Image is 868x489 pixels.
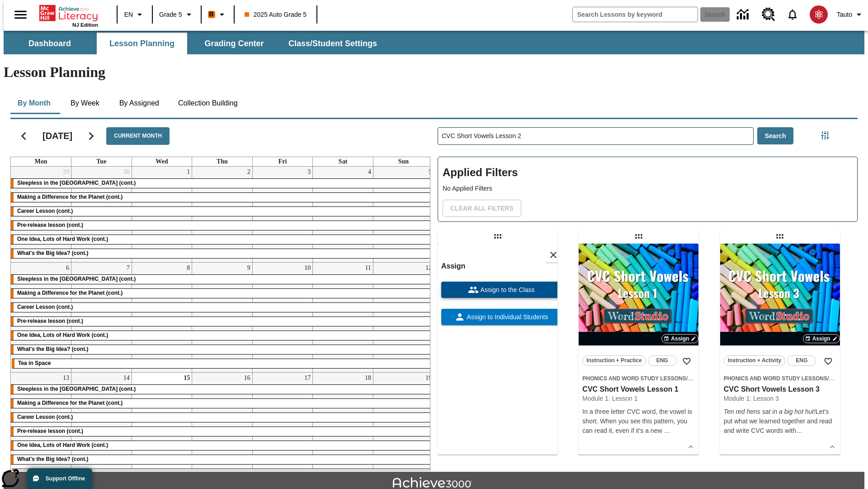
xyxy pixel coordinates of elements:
[579,244,698,455] div: lesson details
[11,385,434,394] div: Sleepless in the Animal Kingdom (cont.)
[252,167,313,263] td: October 3, 2025
[17,236,108,242] span: One Idea, Lots of Hard Work (cont.)
[837,10,852,19] span: Tauto
[182,373,192,384] a: October 15, 2025
[17,346,89,352] span: What's the Big Idea? (cont.)
[306,167,312,177] a: October 3, 2025
[17,180,136,186] span: Sleepless in the Animal Kingdom (cont.)
[17,456,89,462] span: What's the Big Idea? (cont.)
[17,208,73,214] span: Career Lesson (cont.)
[17,414,73,420] span: Career Lesson (cont.)
[793,427,796,434] span: h
[192,262,253,372] td: October 9, 2025
[427,167,434,177] a: October 5, 2025
[11,167,71,263] td: September 29, 2025
[122,373,132,384] a: October 14, 2025
[17,442,108,448] span: One Idea, Lots of Hard Work (cont.)
[17,276,136,282] span: Sleepless in the Animal Kingdom (cont.)
[810,5,828,24] img: avatar image
[11,262,71,372] td: October 6, 2025
[441,309,561,325] button: Assign to Individual Students
[125,263,132,273] a: October 7, 2025
[17,250,89,256] span: What's the Big Idea? (cont.)
[132,167,192,263] td: October 1, 2025
[816,126,834,144] button: Filters Side menu
[27,468,92,489] button: Support Offline
[686,374,694,382] span: /
[582,407,695,436] div: In a three letter CVC word, the vowel is short. When you see this pattern, you can read it, even ...
[71,262,132,372] td: October 7, 2025
[64,263,71,273] a: October 6, 2025
[17,332,108,338] span: One Idea, Lots of Hard Work (cont.)
[827,374,835,382] span: /
[124,10,133,19] span: EN
[773,229,787,244] div: Draggable lesson: CVC Short Vowels Lesson 3
[804,3,833,26] button: Select a new avatar
[661,334,698,343] button: Assign Choose Dates
[61,167,71,177] a: September 29, 2025
[61,373,71,384] a: October 13, 2025
[4,64,864,81] h1: Lesson Planning
[724,374,836,383] span: Topic: Phonics and Word Study Lessons/CVC Short Vowels
[11,331,434,340] div: One Idea, Lots of Hard Work (cont.)
[724,355,786,366] button: Instruction + Activity
[185,167,192,177] a: October 1, 2025
[337,157,349,166] a: Saturday
[11,289,434,298] div: Making a Difference for the Planet (cont.)
[438,157,858,222] div: Applied Filters
[11,399,434,408] div: Making a Difference for the Planet (cont.)
[12,469,434,478] div: Cars of the Future? (cont.)
[11,193,434,202] div: Making a Difference for the Planet (cont.)
[313,262,373,372] td: October 11, 2025
[122,167,132,177] a: September 30, 2025
[12,125,35,148] button: Previous
[684,440,698,454] button: Show Details
[632,229,646,244] div: Draggable lesson: CVC Short Vowels Lesson 1
[796,356,807,365] span: ENG
[245,167,252,177] a: October 2, 2025
[443,162,853,184] h2: Applied Filters
[820,353,836,369] button: Add to Favorites
[582,374,695,383] span: Topic: Phonics and Word Study Lessons/CVC Short Vowels
[373,262,434,372] td: October 12, 2025
[62,92,108,114] button: By Week
[363,263,373,273] a: October 11, 2025
[33,157,49,166] a: Monday
[97,33,187,54] button: Lesson Planning
[10,92,58,114] button: By Month
[42,130,72,141] h2: [DATE]
[724,375,827,382] span: Phonics and Word Study Lessons
[17,318,83,324] span: Pre-release lesson (cont.)
[18,360,51,366] span: Tea in Space
[664,427,670,434] span: …
[430,115,858,471] div: Search
[46,475,85,482] span: Support Offline
[189,33,279,54] button: Grading Center
[17,194,123,200] span: Making a Difference for the Planet (cont.)
[281,33,384,54] button: Class/Student Settings
[17,386,136,392] span: Sleepless in the Animal Kingdom (cont.)
[787,355,816,366] button: ENG
[724,407,836,436] p: Let's put what we learned together and read and write CVC words wit
[109,38,175,49] span: Lesson Planning
[796,427,802,434] span: …
[11,455,434,464] div: What's the Big Idea? (cont.)
[656,356,668,365] span: ENG
[441,282,561,298] button: Assign to the Class
[17,222,83,228] span: Pre-release lesson (cont.)
[812,335,830,343] span: Assign
[363,373,373,384] a: October 18, 2025
[424,373,434,384] a: October 19, 2025
[465,312,548,322] span: Assign to Individual Students
[11,221,434,230] div: Pre-release lesson (cont.)
[245,263,252,273] a: October 9, 2025
[756,2,781,27] a: Resource Center, Will open in new tab
[215,157,230,166] a: Thursday
[438,244,557,455] div: lesson details
[159,10,182,19] span: Grade 5
[185,263,192,273] a: October 8, 2025
[781,3,804,26] a: Notifications
[17,400,123,406] span: Making a Difference for the Planet (cont.)
[156,6,198,23] button: Grade: Grade 5, Select a grade
[277,157,289,166] a: Friday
